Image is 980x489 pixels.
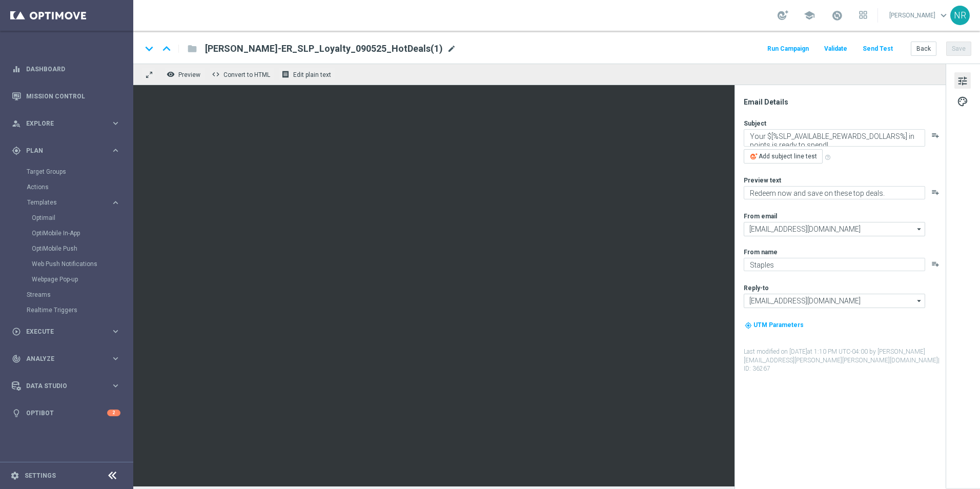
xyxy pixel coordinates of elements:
[111,381,120,391] i: keyboard_arrow_right
[911,42,936,56] button: Back
[11,328,121,336] button: play_circle_outline Execute keyboard_arrow_right
[26,55,120,83] a: Dashboard
[167,70,175,78] i: remove_red_eye
[27,291,107,299] a: Streams
[12,146,111,155] div: Plan
[950,6,970,25] div: NR
[12,327,111,336] div: Execute
[11,382,121,390] button: Data Studio keyboard_arrow_right
[954,93,971,109] button: palette
[957,95,968,108] span: palette
[164,68,205,81] button: remove_red_eye Preview
[744,222,925,236] input: Select
[888,8,950,23] a: [PERSON_NAME]keyboard_arrow_down
[111,198,120,208] i: keyboard_arrow_right
[12,409,21,418] i: lightbulb
[861,42,894,56] button: Send Test
[11,409,121,417] button: lightbulb Optibot 2
[178,71,200,78] span: Preview
[744,284,769,292] label: Reply-to
[27,164,132,179] div: Target Groups
[27,183,107,191] a: Actions
[744,348,945,373] label: Last modified on [DATE] at 1:10 PM UTC-04:00 by [PERSON_NAME][EMAIL_ADDRESS][PERSON_NAME][PERSON_...
[11,355,121,363] button: track_changes Analyze keyboard_arrow_right
[744,149,823,164] button: Add subject line test
[27,306,107,314] a: Realtime Triggers
[111,118,120,128] i: keyboard_arrow_right
[27,199,111,206] div: Templates
[931,260,940,268] i: playlist_add
[281,70,290,78] i: receipt
[12,327,21,336] i: play_circle_outline
[744,119,766,128] label: Subject
[10,471,19,480] i: settings
[12,399,120,426] div: Optibot
[111,146,120,155] i: keyboard_arrow_right
[32,214,107,222] a: Optimail
[744,97,945,107] div: Email Details
[279,68,336,81] button: receipt Edit plain text
[11,119,121,128] button: person_search Explore keyboard_arrow_right
[32,244,107,253] a: OptiMobile Push
[26,329,111,335] span: Execute
[27,168,107,176] a: Target Groups
[12,354,111,363] div: Analyze
[931,131,940,139] button: playlist_add
[32,275,107,283] a: Webpage Pop-up
[26,383,111,389] span: Data Studio
[141,41,157,56] i: keyboard_arrow_down
[27,287,132,302] div: Streams
[27,195,132,287] div: Templates
[946,42,971,56] button: Save
[212,70,220,78] span: code
[744,248,778,256] label: From name
[11,65,121,73] button: equalizer Dashboard
[293,71,331,78] span: Edit plain text
[825,154,831,160] span: help_outline
[957,74,968,88] span: tune
[914,294,925,308] i: arrow_drop_down
[744,212,777,220] label: From email
[159,41,174,56] i: keyboard_arrow_up
[223,71,270,78] span: Convert to HTML
[931,188,940,196] button: playlist_add
[744,294,925,308] input: Select
[12,83,120,110] div: Mission Control
[750,153,758,160] img: optiGenie.svg
[27,198,121,207] button: Templates keyboard_arrow_right
[11,92,121,100] button: Mission Control
[744,176,781,185] label: Preview text
[26,148,111,154] span: Plan
[32,260,107,268] a: Web Push Notifications
[111,327,120,336] i: keyboard_arrow_right
[26,399,107,426] a: Optibot
[32,229,107,237] a: OptiMobile In-App
[447,44,456,53] span: mode_edit
[11,147,121,155] div: gps_fixed Plan keyboard_arrow_right
[205,43,443,55] span: Mary - V-ER_SLP_Loyalty_090525_HotDeals(1)
[27,302,132,318] div: Realtime Triggers
[32,241,132,256] div: OptiMobile Push
[26,120,111,127] span: Explore
[12,119,111,128] div: Explore
[26,83,120,110] a: Mission Control
[111,354,120,363] i: keyboard_arrow_right
[32,210,132,226] div: Optimail
[12,146,21,155] i: gps_fixed
[12,65,21,74] i: equalizer
[823,42,849,56] button: Validate
[27,179,132,195] div: Actions
[753,321,804,329] span: UTM Parameters
[12,119,21,128] i: person_search
[759,153,817,160] span: Add subject line test
[804,10,815,21] span: school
